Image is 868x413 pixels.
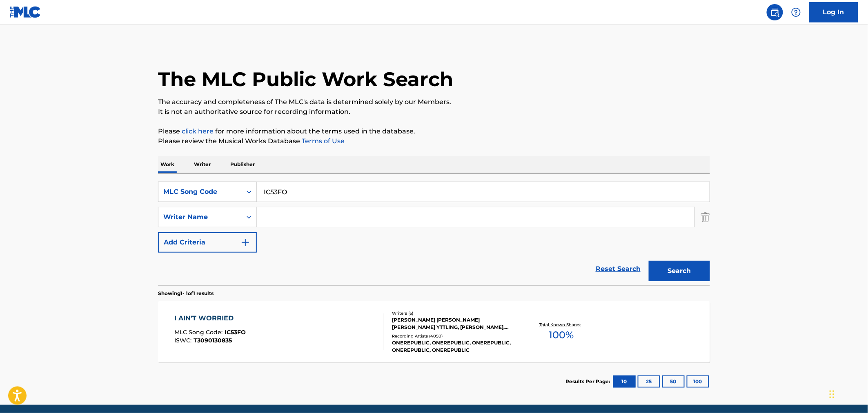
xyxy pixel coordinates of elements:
div: Drag [830,382,835,406]
p: Work [158,156,177,173]
div: MLC Song Code [163,187,237,197]
a: I AIN'T WORRIEDMLC Song Code:IC53FOISWC:T3090130835Writers (6)[PERSON_NAME] [PERSON_NAME] [PERSON... [158,301,710,362]
a: Public Search [767,4,783,20]
p: Please review the Musical Works Database [158,136,710,146]
div: Help [788,4,804,20]
img: help [791,7,801,17]
p: Writer [191,156,213,173]
a: click here [182,127,214,135]
p: It is not an authoritative source for recording information. [158,107,710,117]
a: Terms of Use [300,137,345,145]
span: 100 % [549,328,574,342]
div: Writer Name [163,212,237,222]
div: I AIN'T WORRIED [175,313,246,323]
button: Search [649,261,710,281]
button: 50 [662,375,685,388]
div: [PERSON_NAME] [PERSON_NAME] [PERSON_NAME] YTTLING, [PERSON_NAME], [PERSON_NAME] [PERSON_NAME], [P... [392,316,515,331]
a: Reset Search [592,260,645,278]
span: MLC Song Code : [175,329,225,336]
p: The accuracy and completeness of The MLC's data is determined solely by our Members. [158,97,710,107]
div: Writers ( 6 ) [392,310,515,316]
img: MLC Logo [10,6,41,18]
span: T3090130835 [194,337,232,344]
div: ONEREPUBLIC, ONEREPUBLIC, ONEREPUBLIC, ONEREPUBLIC, ONEREPUBLIC [392,339,515,354]
img: 9d2ae6d4665cec9f34b9.svg [240,238,250,247]
p: Results Per Page: [565,378,612,385]
div: Recording Artists ( 4050 ) [392,333,515,339]
p: Please for more information about the terms used in the database. [158,127,710,136]
p: Total Known Shares: [539,322,583,328]
form: Search Form [158,182,710,285]
span: ISWC : [175,337,194,344]
p: Showing 1 - 1 of 1 results [158,290,214,297]
h1: The MLC Public Work Search [158,67,453,91]
button: 10 [613,375,636,388]
p: Publisher [228,156,257,173]
img: search [770,7,780,17]
span: IC53FO [225,329,246,336]
a: Log In [809,2,858,22]
button: 100 [687,375,709,388]
button: 25 [638,375,660,388]
iframe: Chat Widget [827,374,868,413]
button: Add Criteria [158,232,257,253]
img: Delete Criterion [701,207,710,227]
